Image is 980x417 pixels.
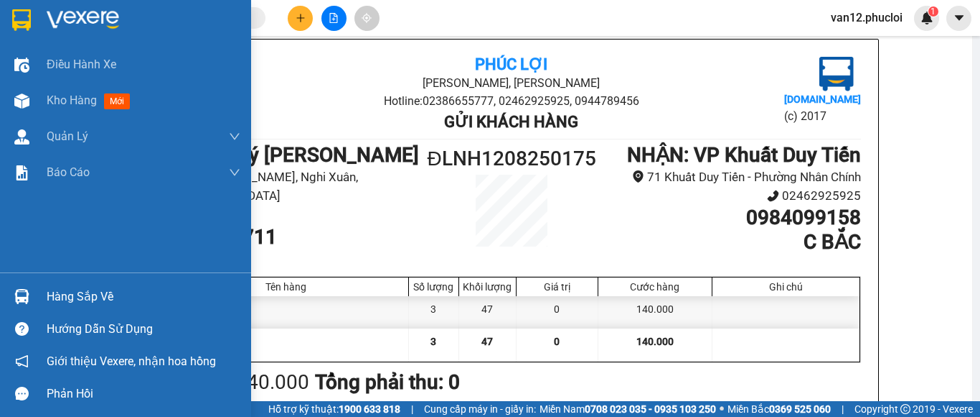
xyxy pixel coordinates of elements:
[268,401,400,417] span: Hỗ trợ kỹ thuật:
[47,319,240,340] div: Hướng dẫn sử dụng
[413,281,455,293] div: Số lượng
[632,170,644,183] span: environment
[164,296,409,329] div: TP
[339,403,400,415] strong: 1900 633 818
[47,383,240,405] div: Phản hồi
[517,296,598,329] div: 0
[15,354,29,368] span: notification
[321,6,347,31] button: file-add
[727,401,831,417] span: Miền Bắc
[288,6,313,31] button: plus
[459,296,517,329] div: 47
[162,143,419,167] b: GỬI : Đại lý [PERSON_NAME]
[12,9,31,31] img: logo-vxr
[315,370,460,394] b: Tổng phải thu: 0
[481,336,493,347] span: 47
[354,6,380,31] button: aim
[229,167,240,178] span: down
[14,93,29,109] img: warehouse-icon
[819,57,854,91] img: logo.jpg
[463,281,512,293] div: Khối lượng
[162,249,424,273] h1: C OANH
[229,131,240,142] span: down
[409,296,459,329] div: 3
[167,281,405,293] div: Tên hàng
[819,9,914,27] span: van12.phucloi
[14,129,29,145] img: warehouse-icon
[599,168,861,187] li: 71 Khuất Duy Tiến - Phường Nhân Chính
[784,107,861,125] li: (c) 2017
[636,336,674,347] span: 140.000
[296,13,306,23] span: plus
[769,403,831,415] strong: 0369 525 060
[47,93,97,107] span: Kho hàng
[47,352,216,370] span: Giới thiệu Vexere, nhận hoa hồng
[47,55,116,73] span: Điều hành xe
[162,168,424,206] li: Chợ [PERSON_NAME], Nghi Xuân, [GEOGRAPHIC_DATA]
[716,281,856,293] div: Ghi chú
[14,165,29,180] img: solution-icon
[599,186,861,206] li: 02462925925
[475,55,547,73] b: Phúc Lợi
[598,296,712,329] div: 140.000
[162,225,424,249] h1: 0393545711
[842,401,844,417] span: |
[946,6,971,31] button: caret-down
[599,230,861,255] h1: C BẮC
[540,401,716,417] span: Miền Nam
[599,206,861,230] h1: 0984099158
[15,387,29,400] span: message
[767,190,779,202] span: phone
[14,58,29,73] img: warehouse-icon
[430,336,436,347] span: 3
[444,113,578,131] b: Gửi khách hàng
[278,92,744,110] li: Hotline: 02386655777, 02462925925, 0944789456
[953,12,966,24] span: caret-down
[104,93,130,109] span: mới
[720,406,724,412] span: ⚪️
[900,404,910,414] span: copyright
[15,322,29,336] span: question-circle
[329,13,339,23] span: file-add
[928,6,938,17] sup: 1
[627,143,861,167] b: NHẬN : VP Khuất Duy Tiến
[47,286,240,308] div: Hàng sắp về
[784,93,861,105] b: [DOMAIN_NAME]
[362,13,372,23] span: aim
[520,281,594,293] div: Giá trị
[47,163,90,181] span: Báo cáo
[424,143,599,175] h1: ĐLNH1208250175
[424,401,536,417] span: Cung cấp máy in - giấy in:
[585,403,716,415] strong: 0708 023 035 - 0935 103 250
[554,336,560,347] span: 0
[920,12,933,24] img: icon-new-feature
[930,6,936,17] span: 1
[411,401,413,417] span: |
[14,289,29,304] img: warehouse-icon
[602,281,708,293] div: Cước hàng
[162,206,424,225] li: 0832791106
[278,74,744,92] li: [PERSON_NAME], [PERSON_NAME]
[47,127,88,145] span: Quản Lý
